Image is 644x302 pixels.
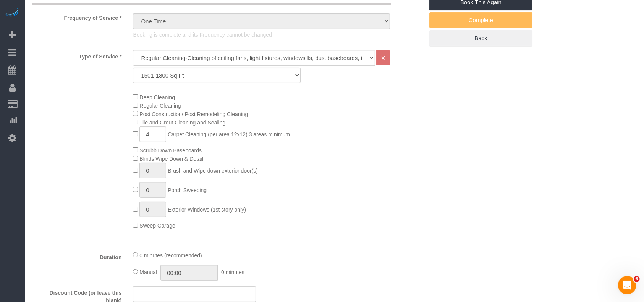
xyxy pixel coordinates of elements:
[139,120,225,126] span: Tile and Grout Cleaning and Sealing
[139,111,248,117] span: Post Construction/ Post Remodeling Cleaning
[27,11,127,22] label: Frequency of Service *
[5,8,20,18] img: Automaid Logo
[133,31,390,39] p: Booking is complete and its Frequency cannot be changed
[618,276,636,294] iframe: Intercom live chat
[139,94,175,100] span: Deep Cleaning
[429,30,532,46] a: Back
[168,187,207,193] span: Porch Sweeping
[139,147,202,153] span: Scrubb Down Baseboards
[634,276,640,282] span: 6
[139,223,175,229] span: Sweep Garage
[168,131,290,137] span: Carpet Cleaning (per area 12x12) 3 areas minimum
[221,269,244,275] span: 0 minutes
[27,251,127,261] label: Duration
[139,103,181,109] span: Regular Cleaning
[27,50,127,60] label: Type of Service *
[139,269,157,275] span: Manual
[139,252,202,258] span: 0 minutes (recommended)
[168,207,246,213] span: Exterior Windows (1st story only)
[168,168,258,174] span: Brush and Wipe down exterior door(s)
[139,156,204,162] span: Blinds Wipe Down & Detail.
